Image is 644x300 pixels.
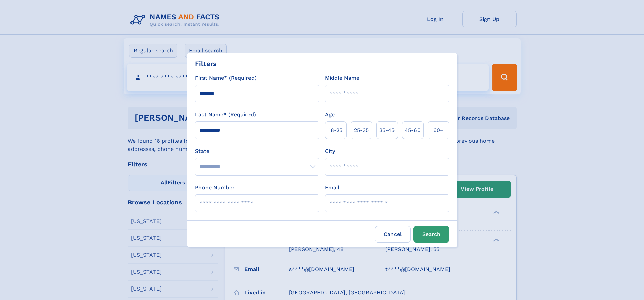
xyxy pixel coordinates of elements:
[433,126,444,134] span: 60+
[325,147,335,155] label: City
[195,147,319,155] label: State
[195,111,256,119] label: Last Name* (Required)
[195,184,235,192] label: Phone Number
[325,111,335,119] label: Age
[325,74,359,82] label: Middle Name
[405,126,421,134] span: 45‑60
[329,126,342,134] span: 18‑25
[325,184,339,192] label: Email
[413,226,449,243] button: Search
[195,59,217,69] div: Filters
[379,126,395,134] span: 35‑45
[354,126,369,134] span: 25‑35
[375,226,411,243] label: Cancel
[195,74,257,82] label: First Name* (Required)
